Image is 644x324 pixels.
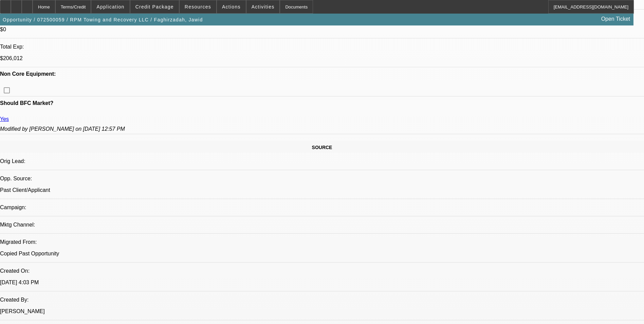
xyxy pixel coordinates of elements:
span: Activities [252,4,275,10]
button: Credit Package [130,0,179,13]
button: Resources [180,0,216,13]
span: Opportunity / 072500059 / RPM Towing and Recovery LLC / Faghirzadah, Jawid [3,17,203,22]
span: Resources [185,4,211,10]
button: Actions [217,0,246,13]
span: Application [96,4,124,10]
span: Credit Package [135,4,174,10]
span: Actions [222,4,241,10]
span: SOURCE [312,145,332,150]
button: Application [91,0,129,13]
button: Activities [246,0,280,13]
a: Open Ticket [599,13,633,25]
